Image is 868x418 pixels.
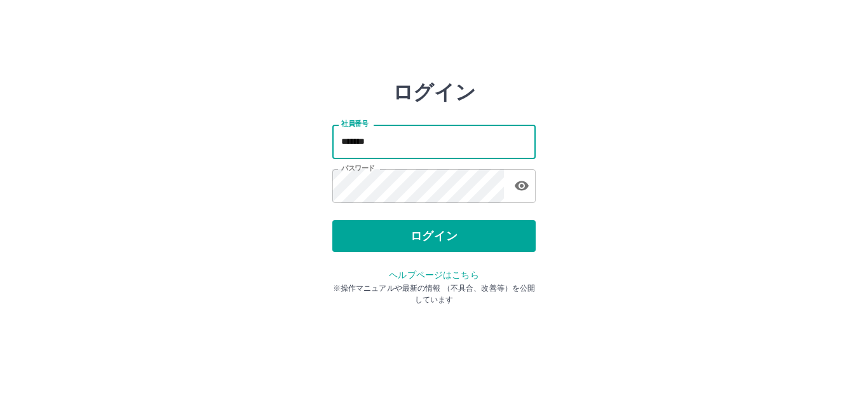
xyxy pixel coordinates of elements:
[332,282,536,305] p: ※操作マニュアルや最新の情報 （不具合、改善等）を公開しています
[393,80,476,104] h2: ログイン
[341,164,375,173] label: パスワード
[332,220,536,252] button: ログイン
[341,119,368,129] label: 社員番号
[389,270,478,280] a: ヘルプページはこちら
